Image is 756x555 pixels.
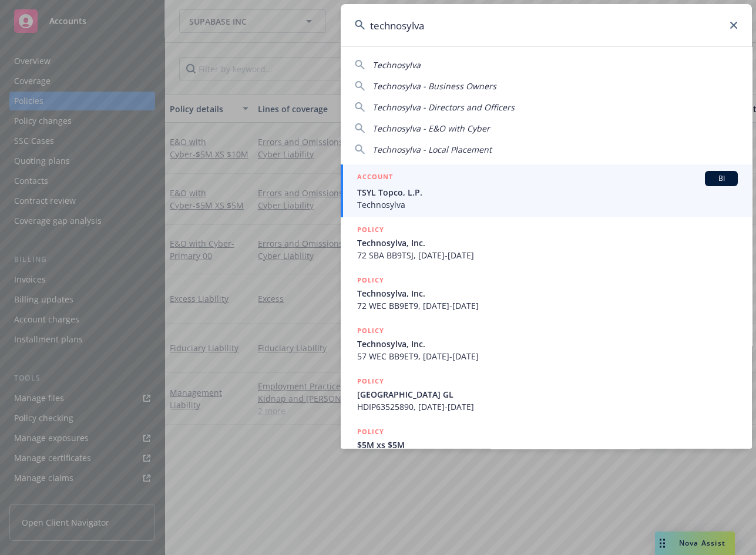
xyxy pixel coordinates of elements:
[710,173,733,184] span: BI
[341,369,752,419] a: POLICY[GEOGRAPHIC_DATA] GLHDIP63525890, [DATE]-[DATE]
[372,144,492,155] span: Technosylva - Local Placement
[372,59,421,70] span: Technosylva
[341,217,752,268] a: POLICYTechnosylva, Inc.72 SBA BB9TSJ, [DATE]-[DATE]
[357,388,738,401] span: [GEOGRAPHIC_DATA] GL
[341,4,752,46] input: Search...
[341,318,752,369] a: POLICYTechnosylva, Inc.57 WEC BB9ET9, [DATE]-[DATE]
[372,123,490,134] span: Technosylva - E&O with Cyber
[357,249,738,261] span: 72 SBA BB9TSJ, [DATE]-[DATE]
[357,350,738,362] span: 57 WEC BB9ET9, [DATE]-[DATE]
[357,237,738,249] span: Technosylva, Inc.
[357,224,384,236] h5: POLICY
[357,439,738,451] span: $5M xs $5M
[372,80,496,92] span: Technosylva - Business Owners
[372,102,515,113] span: Technosylva - Directors and Officers
[357,199,738,211] span: Technosylva
[357,338,738,350] span: Technosylva, Inc.
[357,287,738,300] span: Technosylva, Inc.
[357,426,384,438] h5: POLICY
[357,171,393,185] h5: ACCOUNT
[357,401,738,413] span: HDIP63525890, [DATE]-[DATE]
[341,268,752,318] a: POLICYTechnosylva, Inc.72 WEC BB9ET9, [DATE]-[DATE]
[357,300,738,312] span: 72 WEC BB9ET9, [DATE]-[DATE]
[357,186,738,199] span: TSYL Topco, L.P.
[357,325,384,337] h5: POLICY
[341,419,752,470] a: POLICY$5M xs $5M
[341,164,752,217] a: ACCOUNTBITSYL Topco, L.P.Technosylva
[357,274,384,286] h5: POLICY
[357,375,384,387] h5: POLICY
